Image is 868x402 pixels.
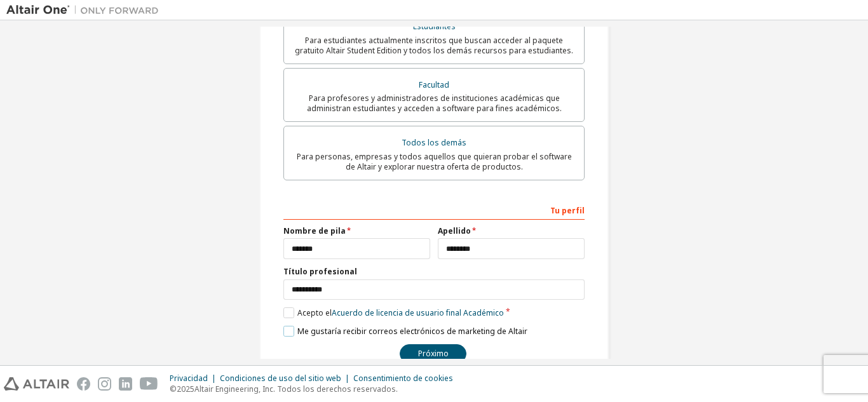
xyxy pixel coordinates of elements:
font: Apellido [438,225,471,236]
font: Estudiantes [413,21,456,32]
font: Acepto el [297,307,332,318]
font: © [170,384,177,394]
font: Me gustaría recibir correos electrónicos de marketing de Altair [297,326,527,337]
font: Título profesional [283,266,357,277]
font: Condiciones de uso del sitio web [220,373,341,384]
font: Facultad [419,79,449,90]
img: Altair Uno [6,4,165,17]
button: Próximo [400,344,466,363]
font: Para personas, empresas y todos aquellos que quieran probar el software de Altair y explorar nues... [297,151,572,172]
font: Tu perfil [550,205,585,216]
font: Privacidad [170,373,208,384]
font: Nombre de pila [283,225,346,236]
img: facebook.svg [77,377,90,391]
font: Para estudiantes actualmente inscritos que buscan acceder al paquete gratuito Altair Student Edit... [295,35,573,56]
font: 2025 [177,384,194,394]
img: instagram.svg [98,377,111,391]
img: linkedin.svg [119,377,132,391]
font: Todos los demás [402,137,466,148]
font: Próximo [418,348,449,359]
img: youtube.svg [140,377,158,391]
font: Acuerdo de licencia de usuario final [332,307,461,318]
font: Académico [463,307,504,318]
font: Consentimiento de cookies [353,373,453,384]
img: altair_logo.svg [4,377,69,391]
font: Altair Engineering, Inc. Todos los derechos reservados. [194,384,398,394]
font: Para profesores y administradores de instituciones académicas que administran estudiantes y acced... [307,93,562,114]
